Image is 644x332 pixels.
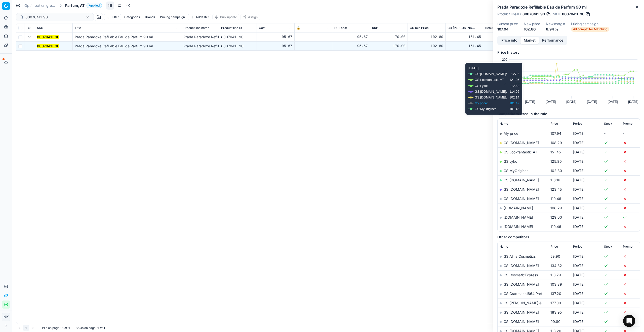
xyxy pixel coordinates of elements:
a: GS:[DOMAIN_NAME] [504,141,539,145]
button: Bulk update [212,14,239,20]
text: [DATE] [587,100,597,104]
a: [DOMAIN_NAME] [504,206,533,210]
a: GS:Alina Cosmetics [504,254,536,258]
strong: of [64,326,67,330]
span: Period [573,245,582,249]
dt: Pricing campaign [571,22,609,26]
button: 80070411-90 [37,44,59,49]
dt: New price [524,22,540,26]
a: GS:[DOMAIN_NAME] [504,263,539,268]
h5: Price history [497,50,640,55]
div: 80070411-90 [221,35,255,40]
span: 125.80 [550,159,562,163]
button: Performance [539,37,567,44]
h5: Competitors used in the rule [497,111,640,116]
span: 108.29 [550,206,562,210]
span: Cost [259,26,265,30]
span: 110.46 [550,224,561,229]
span: Product line ID : [497,12,521,16]
span: [DATE] [573,273,585,277]
span: 116.16 [550,178,560,182]
div: 95.67 [259,35,292,40]
span: Price [550,122,558,126]
a: GS:Lookfantastic AT [504,150,537,154]
span: 137.20 [550,291,561,296]
mark: 80070411-90 [37,35,59,39]
button: 80070411-90 [37,35,59,40]
div: 95.67 [259,44,292,49]
span: Period [573,122,582,126]
div: 80070411-90 [221,44,255,49]
text: [DATE] [525,100,535,104]
span: NK [2,313,10,321]
a: GS:Lyko [504,159,517,163]
span: [DATE] [573,224,585,229]
span: 177.00 [550,301,561,305]
span: [DATE] [573,319,585,324]
span: Prada Paradoxe Refillable Eau de Parfum 90 ml [75,44,153,48]
span: [DATE] [573,159,585,163]
button: Go to previous page [16,325,22,331]
button: Pricing campaign [158,14,187,20]
div: 95.67 [334,44,368,49]
button: Filter [104,14,121,20]
span: Beauty outlet price [485,26,512,30]
dd: 107.94 [497,27,518,32]
span: 129.00 [550,215,562,219]
span: [DATE] [573,141,585,145]
td: - [602,129,621,138]
button: Assign [240,14,260,20]
span: SKU : [553,12,561,16]
input: Search by SKU or title [25,15,80,20]
button: 1 [23,325,29,331]
button: Categories [122,14,142,20]
button: Brands [143,14,157,20]
div: Prada Paradoxe Refillable Eau de Parfum 90 ml [183,35,217,40]
h2: Prada Paradoxe Refillable Eau de Parfum 90 ml [497,4,640,10]
span: 113.79 [550,273,561,277]
span: 123.45 [550,187,562,191]
button: Market [520,37,539,44]
span: SKU [37,26,43,30]
span: My price [504,131,518,136]
strong: 1 [97,326,99,330]
span: SKUs on page : [76,326,96,330]
span: Price [550,245,558,249]
a: GS:[DOMAIN_NAME] [504,178,539,182]
a: Optimization groups [24,3,57,8]
strong: 1 [62,326,63,330]
span: Prada Paradoxe Refillable Eau de Parfum 90 ml [75,35,153,39]
span: Name [500,245,508,249]
span: [DATE] [573,150,585,154]
span: 108.29 [550,141,562,145]
a: GS:[DOMAIN_NAME] [504,196,539,201]
text: [DATE] [628,100,638,104]
button: Expand all [26,25,32,31]
div: 170.00 [372,44,406,49]
span: CD [PERSON_NAME] [448,26,476,30]
span: Parfum, AT [65,3,85,8]
mark: 80070411-90 [37,44,59,48]
div: Prada Paradoxe Refillable Eau de Parfum 90 ml [183,44,217,49]
text: 150 [502,70,507,74]
span: Product line name [183,26,209,30]
span: [DATE] [573,206,585,210]
span: [DATE] [573,187,585,191]
span: [DATE] [573,178,585,182]
span: Product line ID [221,26,242,30]
span: PLs on page [42,326,59,330]
div: 151.45 [448,35,481,40]
span: [DATE] [573,215,585,219]
nav: breadcrumb [24,3,102,8]
span: [DATE] [573,301,585,305]
span: 110.46 [550,196,561,201]
span: All competitor Matching [571,27,609,32]
div: : [42,326,70,330]
text: [DATE] [546,100,556,104]
a: GS:[DOMAIN_NAME] [504,187,539,191]
dd: 102.80 [524,27,540,32]
a: GS:[PERSON_NAME] & [PERSON_NAME] [504,301,572,305]
span: [DATE] [573,254,585,258]
div: 56.44 [485,44,519,49]
button: Expand [26,34,32,40]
